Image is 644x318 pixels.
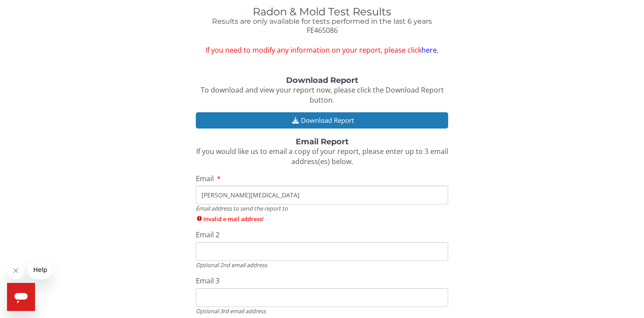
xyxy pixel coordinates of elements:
a: here. [421,45,439,55]
span: Email 3 [196,276,219,286]
button: Download Report [196,112,448,129]
strong: Download Report [286,75,358,85]
span: Email [196,174,214,183]
div: Optional 3rd email address [196,307,448,315]
div: Email address to send the report to [196,204,448,212]
iframe: Button to launch messaging window [7,283,35,311]
span: To download and view your report now, please click the Download Report button. [201,85,444,105]
h1: Radon & Mold Test Results [196,6,448,18]
iframe: Message from company [28,260,52,279]
iframe: Close message [7,262,25,279]
span: Email 2 [196,230,219,239]
span: FE465086 [307,25,338,35]
span: Invalid e-mail address! [196,215,448,223]
span: If you need to modify any information on your report, please click [196,45,448,55]
h4: Results are only available for tests performed in the last 6 years [196,18,448,25]
strong: Email Report [296,137,349,146]
span: If you would like us to email a copy of your report, please enter up to 3 email address(es) below. [196,146,448,166]
div: Optional 2nd email address [196,261,448,269]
